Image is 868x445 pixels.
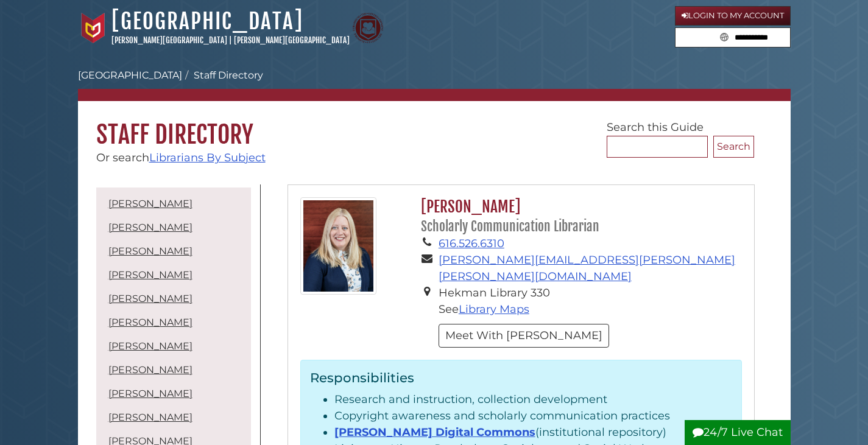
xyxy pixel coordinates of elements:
li: (institutional repository) [334,424,732,441]
button: Search [713,136,754,158]
nav: breadcrumb [78,68,791,101]
a: [PERSON_NAME] [108,269,192,281]
a: [PERSON_NAME] [108,222,192,233]
a: [PERSON_NAME][GEOGRAPHIC_DATA] [111,35,227,45]
img: gina_bolger_125x160.jpg [300,197,376,295]
button: 24/7 Live Chat [685,420,791,445]
h2: [PERSON_NAME] [415,197,741,236]
li: Research and instruction, collection development [334,391,732,408]
a: Library Maps [459,303,529,316]
small: Scholarly Communication Librarian [421,219,599,234]
a: [PERSON_NAME] [108,317,192,328]
button: Search [716,28,732,44]
form: Search library guides, policies, and FAQs. [675,27,791,48]
a: Login to My Account [675,6,791,26]
li: Copyright awareness and scholarly communication practices [334,408,732,424]
button: Meet With [PERSON_NAME] [439,324,609,348]
a: [PERSON_NAME] [108,364,192,376]
a: [PERSON_NAME] [108,388,192,399]
a: [GEOGRAPHIC_DATA] [78,69,182,81]
img: Calvin Theological Seminary [353,13,383,43]
h1: Staff Directory [78,101,791,150]
img: Calvin University [78,13,108,43]
a: [GEOGRAPHIC_DATA] [111,8,303,35]
h3: Responsibilities [310,370,732,385]
span: Or search [96,151,266,164]
a: [PERSON_NAME] [108,340,192,352]
a: Staff Directory [194,69,263,81]
a: 616.526.6310 [439,237,504,250]
a: Librarians By Subject [149,151,266,164]
li: Hekman Library 330 See [439,285,742,318]
a: [PERSON_NAME] [108,412,192,423]
a: [PERSON_NAME] Digital Commons [334,426,535,439]
span: | [229,35,232,45]
a: [PERSON_NAME] [108,198,192,209]
a: [PERSON_NAME] [108,293,192,304]
a: [PERSON_NAME][EMAIL_ADDRESS][PERSON_NAME][PERSON_NAME][DOMAIN_NAME] [439,253,735,283]
a: [PERSON_NAME] [108,245,192,257]
a: [PERSON_NAME][GEOGRAPHIC_DATA] [234,35,350,45]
